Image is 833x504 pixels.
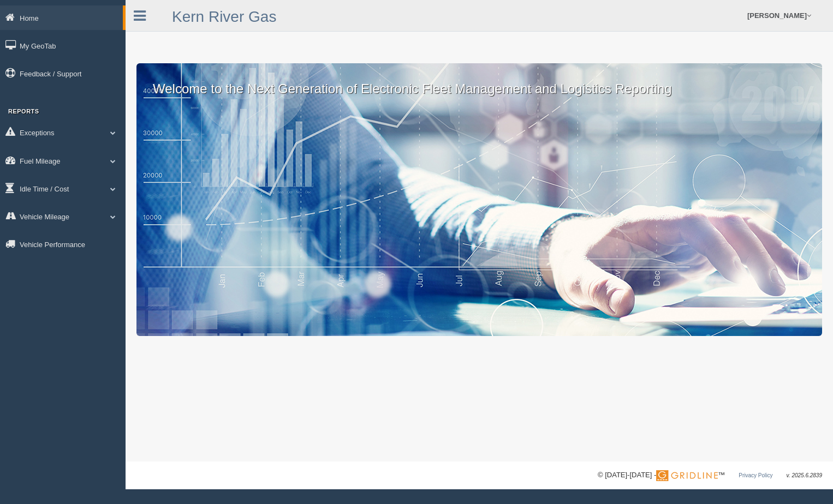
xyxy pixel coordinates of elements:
div: © [DATE]-[DATE] - ™ [598,470,822,481]
img: Gridline [656,470,718,481]
span: v. 2025.6.2839 [787,472,822,478]
a: Privacy Policy [739,472,772,478]
a: Kern River Gas [172,8,276,25]
p: Welcome to the Next Generation of Electronic Fleet Management and Logistics Reporting [136,63,822,98]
